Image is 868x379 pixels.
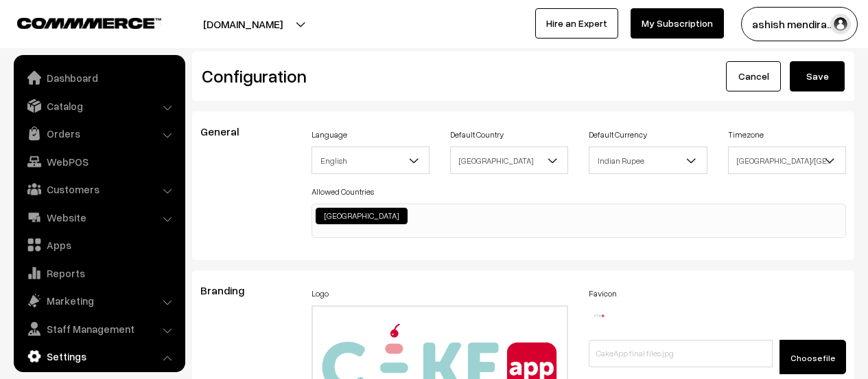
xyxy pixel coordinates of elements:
[17,14,137,30] a: COMMMERCE
[589,288,617,300] label: Favicon
[17,121,180,146] a: Orders
[589,340,773,367] input: CakeApp final files.jpg
[830,14,851,34] img: user
[728,129,764,141] label: Timezone
[155,7,331,41] button: [DOMAIN_NAME]
[450,147,568,174] span: India
[17,316,180,341] a: Staff Management
[312,129,347,141] label: Language
[790,61,845,91] button: Save
[589,147,707,174] span: Indian Rupee
[17,288,180,313] a: Marketing
[200,283,261,297] span: Branding
[728,147,846,174] span: Asia/Kolkata
[17,261,180,285] a: Reports
[741,7,858,41] button: ashish mendira…
[17,65,180,90] a: Dashboard
[202,65,513,87] h2: Configuration
[312,186,374,198] label: Allowed Countries
[790,353,835,363] span: Choose file
[589,129,647,141] label: Default Currency
[17,344,180,369] a: Settings
[312,288,329,300] label: Logo
[451,149,567,173] span: India
[17,232,180,257] a: Apps
[17,18,161,28] img: COMMMERCE
[316,208,408,224] li: India
[589,305,609,326] img: 17583530801161CakeApp-final-files.jpg
[589,149,706,173] span: Indian Rupee
[312,149,429,173] span: English
[17,94,180,118] a: Catalog
[535,8,618,39] a: Hire an Expert
[17,149,180,174] a: WebPOS
[450,129,504,141] label: Default Country
[17,205,180,230] a: Website
[200,124,255,138] span: General
[17,177,180,202] a: Customers
[312,147,430,174] span: English
[729,149,845,173] span: Asia/Kolkata
[631,8,724,39] a: My Subscription
[726,61,781,91] a: Cancel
